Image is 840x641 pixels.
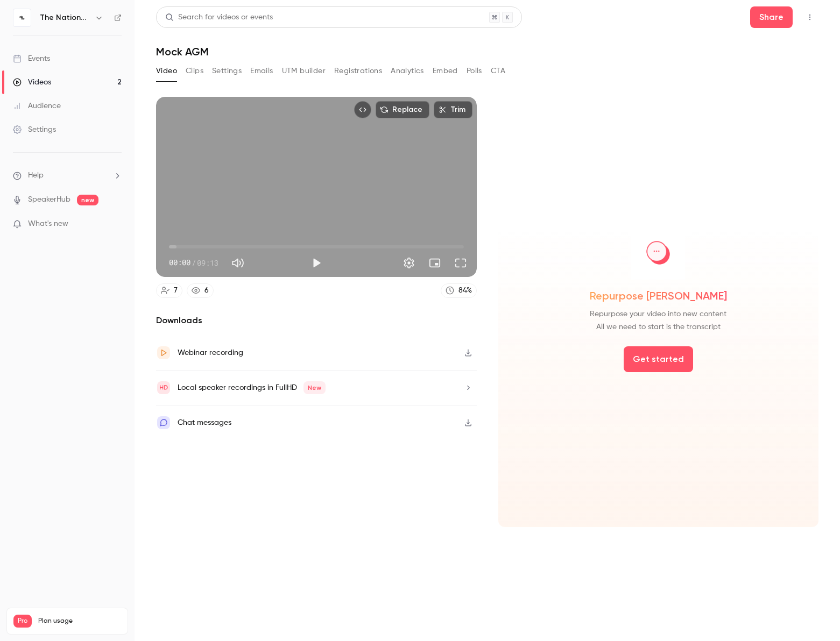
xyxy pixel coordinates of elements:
a: 6 [187,283,214,298]
button: Embed [433,62,458,80]
h2: Downloads [156,314,477,327]
button: Mute [227,252,249,274]
div: Local speaker recordings in FullHD [178,381,326,394]
span: Repurpose [PERSON_NAME] [590,288,727,303]
button: CTA [491,62,505,80]
div: Videos [13,77,51,88]
button: Analytics [391,62,424,80]
div: Audience [13,101,61,111]
button: Full screen [450,252,471,274]
span: Repurpose your video into new content All we need to start is the transcript [590,308,726,333]
button: Trim [434,101,472,118]
a: 84% [441,283,477,298]
h6: The National Ballet of Canada [40,12,90,23]
div: 00:00 [169,257,218,268]
span: Plan usage [38,617,121,625]
img: The National Ballet of Canada [13,9,31,26]
a: 7 [156,283,182,298]
button: Replace [376,101,429,118]
button: Turn on miniplayer [424,252,446,274]
li: help-dropdown-opener [13,170,122,181]
span: Pro [13,615,32,628]
div: 7 [174,285,178,296]
button: UTM builder [282,62,326,80]
div: 6 [204,285,209,296]
span: New [303,381,326,394]
div: 84 % [458,285,472,296]
div: Settings [13,124,56,135]
button: Registrations [334,62,382,80]
button: Settings [212,62,242,80]
span: 09:13 [197,257,218,268]
div: Webinar recording [178,346,243,359]
div: Search for videos or events [165,12,273,23]
button: Settings [398,252,420,274]
button: Share [750,6,793,28]
button: Clips [186,62,203,80]
button: Get started [624,346,693,372]
button: Play [306,252,327,274]
span: What's new [28,218,68,230]
span: new [77,195,98,205]
a: SpeakerHub [28,194,70,205]
button: Embed video [354,101,371,118]
h1: Mock AGM [156,45,818,58]
span: Help [28,170,44,181]
span: 00:00 [169,257,190,268]
div: Chat messages [178,416,231,429]
div: Events [13,53,50,64]
span: / [192,257,196,268]
button: Emails [250,62,273,80]
button: Video [156,62,177,80]
button: Polls [467,62,482,80]
button: Top Bar Actions [801,9,818,26]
